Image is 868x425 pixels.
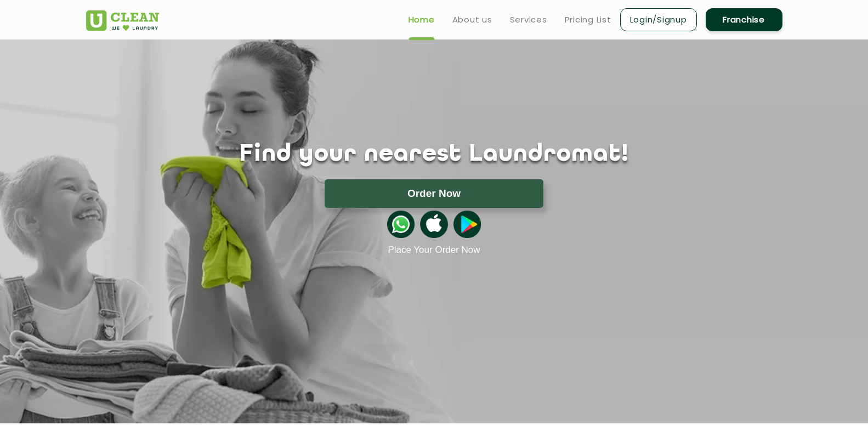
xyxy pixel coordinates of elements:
a: Login/Signup [620,8,697,31]
h1: Find your nearest Laundromat! [78,141,791,168]
img: playstoreicon.png [453,211,481,238]
a: Home [409,13,435,26]
a: Pricing List [565,13,611,26]
a: Place Your Order Now [388,245,480,256]
img: apple-icon.png [420,211,447,238]
a: Services [510,13,547,26]
button: Order Now [325,179,543,208]
img: UClean Laundry and Dry Cleaning [86,10,159,31]
img: whatsappicon.png [387,211,415,238]
a: Franchise [706,8,782,31]
a: About us [452,13,492,26]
